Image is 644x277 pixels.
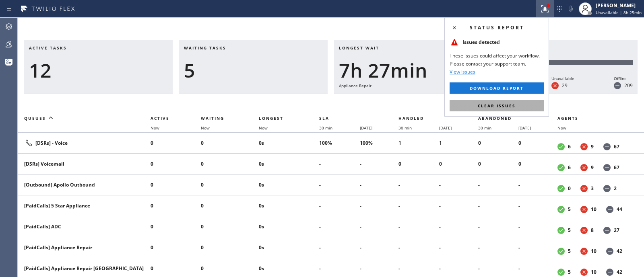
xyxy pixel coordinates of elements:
li: 1 [439,137,478,150]
dt: Offline [606,269,613,276]
li: 0 [478,158,518,170]
li: 100% [360,137,399,150]
div: [PaidCalls] 5 Star Appliance [24,202,144,209]
dd: 5 [568,227,571,234]
div: [DSRs] Voicemail [24,160,144,167]
dt: Unavailable [580,143,588,150]
dd: 42 [617,269,622,275]
dt: Unavailable [551,82,559,89]
span: 30 min [398,125,412,131]
li: - [518,199,557,212]
span: [DATE] [360,125,372,131]
div: [PERSON_NAME] [596,2,642,9]
dd: 8 [591,227,594,234]
dt: Available [557,185,565,192]
li: 1 [398,137,439,150]
span: Waiting [201,115,224,121]
li: 0s [259,241,319,254]
span: Agents [557,115,578,121]
li: - [360,179,399,191]
div: [PaidCalls] Appliance Repair [GEOGRAPHIC_DATA] [24,265,144,272]
dt: Unavailable [580,269,588,276]
button: Mute [565,3,576,14]
li: 0 [201,199,259,212]
dt: Offline [603,185,611,192]
div: Offline: 209 [517,60,633,65]
div: Offline [614,75,633,82]
li: 0 [201,179,259,191]
li: - [518,220,557,233]
span: Active tasks [29,45,67,51]
li: - [360,158,399,170]
dt: Offline [603,227,611,234]
li: 0 [518,137,557,150]
span: Now [201,125,210,131]
div: 12 [29,59,168,82]
li: - [478,241,518,254]
dt: Available [557,164,565,171]
li: 0s [259,179,319,191]
li: - [319,199,359,212]
li: 0 [518,158,557,170]
li: - [319,220,359,233]
span: Queues [24,115,46,121]
dt: Available [557,206,565,213]
li: - [398,241,439,254]
span: Longest wait [339,45,379,51]
li: 0 [201,137,259,150]
dt: Offline [606,248,613,255]
span: SLA [319,115,329,121]
li: 0 [201,220,259,233]
li: 0 [151,158,201,170]
dt: Unavailable [580,185,588,192]
li: 0 [201,262,259,275]
li: 0 [201,241,259,254]
dt: Available [557,227,565,234]
li: - [398,179,439,191]
li: - [398,199,439,212]
dd: 209 [624,82,633,89]
dd: 5 [568,248,571,254]
li: - [478,199,518,212]
li: - [439,262,478,275]
li: 0 [151,241,201,254]
dt: Offline [603,164,611,171]
div: [PaidCalls] ADC [24,223,144,230]
dt: Unavailable [580,227,588,234]
dd: 5 [568,269,571,275]
dt: Unavailable [580,206,588,213]
li: - [360,220,399,233]
li: 0s [259,220,319,233]
span: Waiting tasks [184,45,226,51]
li: - [398,220,439,233]
div: 7h 27min [339,59,478,82]
div: [DSRs] - Voice [24,138,144,148]
li: 0 [151,179,201,191]
li: - [439,220,478,233]
li: - [360,199,399,212]
dt: Unavailable [580,248,588,255]
li: 0 [398,158,439,170]
li: 0 [151,137,201,150]
span: 30 min [319,125,332,131]
dd: 6 [568,164,571,171]
li: - [439,179,478,191]
li: - [398,262,439,275]
dd: 10 [591,248,597,254]
li: 0s [259,262,319,275]
dt: Available [557,143,565,150]
span: Now [259,125,268,131]
li: - [439,241,478,254]
dd: 2 [614,185,617,192]
dd: 29 [562,82,568,89]
li: 0s [259,137,319,150]
li: - [360,241,399,254]
li: - [319,241,359,254]
li: 0s [259,199,319,212]
dd: 6 [568,143,571,150]
dd: 42 [617,248,622,254]
span: [DATE] [518,125,531,131]
li: 0 [439,158,478,170]
span: Now [151,125,159,131]
li: - [478,262,518,275]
